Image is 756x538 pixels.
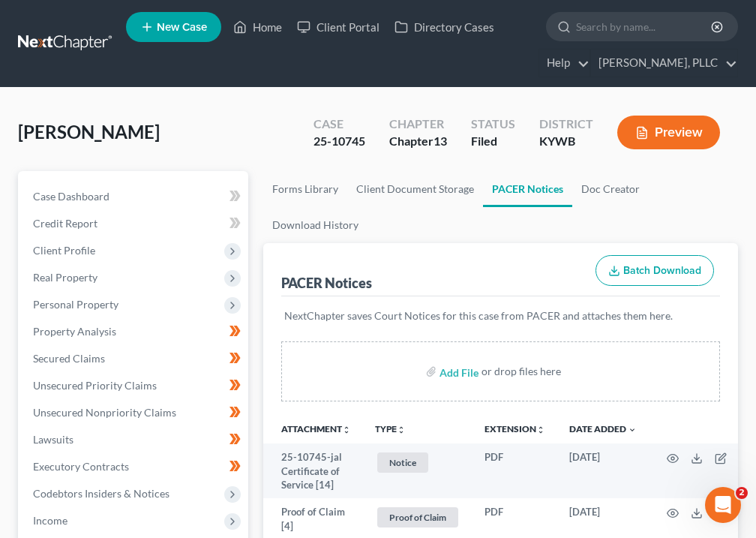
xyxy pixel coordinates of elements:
[33,379,157,392] span: Unsecured Priority Claims
[226,14,289,41] a: Home
[33,190,109,203] span: Case Dashboard
[623,264,701,277] span: Batch Download
[21,345,248,372] a: Secured Claims
[33,433,73,446] span: Lawsuits
[377,507,458,527] span: Proof of Claim
[347,171,483,207] a: Client Document Storage
[433,134,447,148] span: 13
[471,116,515,133] div: Status
[263,207,367,243] a: Download History
[33,298,118,311] span: Personal Property
[375,505,460,530] a: Proof of Claim
[617,116,720,149] button: Preview
[21,426,248,453] a: Lawsuits
[377,452,428,473] span: Notice
[342,425,351,434] i: unfold_more
[33,487,169,500] span: Codebtors Insiders & Notices
[576,13,713,41] input: Search by name...
[389,133,447,150] div: Chapter
[21,210,248,237] a: Credit Report
[157,22,207,33] span: New Case
[21,318,248,345] a: Property Analysis
[33,406,176,419] span: Unsecured Nonpriority Claims
[705,487,741,523] iframe: Intercom live chat
[281,423,351,434] a: Attachmentunfold_more
[591,50,737,77] a: [PERSON_NAME], PLLC
[263,171,347,207] a: Forms Library
[33,460,129,473] span: Executory Contracts
[595,255,714,287] button: Batch Download
[736,487,748,499] span: 2
[33,514,67,527] span: Income
[33,352,105,365] span: Secured Claims
[484,423,545,434] a: Extensionunfold_more
[281,274,372,292] div: PACER Notices
[21,372,248,399] a: Unsecured Priority Claims
[483,171,572,207] a: PACER Notices
[375,450,460,475] a: Notice
[289,14,387,41] a: Client Portal
[536,425,545,434] i: unfold_more
[397,425,406,434] i: unfold_more
[21,453,248,480] a: Executory Contracts
[481,364,561,379] div: or drop files here
[313,133,365,150] div: 25-10745
[628,425,637,434] i: expand_more
[33,217,97,230] span: Credit Report
[539,133,593,150] div: KYWB
[21,399,248,426] a: Unsecured Nonpriority Claims
[33,271,97,284] span: Real Property
[389,116,447,133] div: Chapter
[18,121,160,143] span: [PERSON_NAME]
[33,244,95,257] span: Client Profile
[539,116,593,133] div: District
[313,116,365,133] div: Case
[33,325,116,338] span: Property Analysis
[539,50,589,77] a: Help
[387,14,502,41] a: Directory Cases
[21,183,248,210] a: Case Dashboard
[284,308,717,323] p: NextChapter saves Court Notices for this case from PACER and attaches them here.
[569,423,637,434] a: Date Added expand_more
[557,443,649,498] td: [DATE]
[263,443,363,498] td: 25-10745-jal Certificate of Service [14]
[572,171,649,207] a: Doc Creator
[471,133,515,150] div: Filed
[472,443,557,498] td: PDF
[375,425,406,434] button: TYPEunfold_more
